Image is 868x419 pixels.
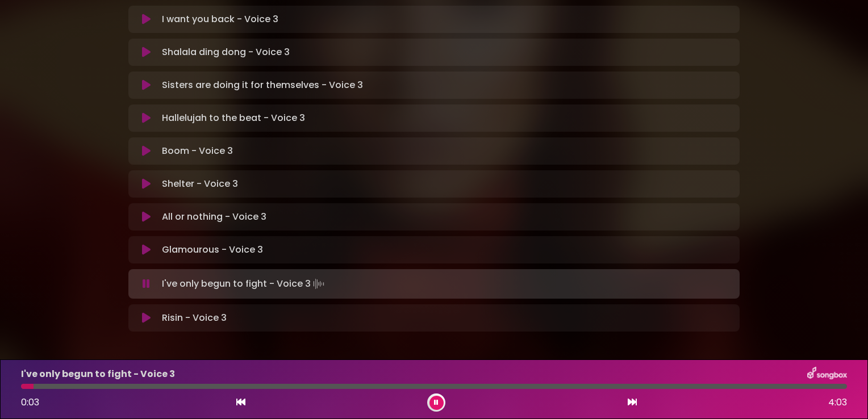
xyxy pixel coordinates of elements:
p: I've only begun to fight - Voice 3 [162,276,327,292]
p: Boom - Voice 3 [162,144,233,158]
img: waveform4.gif [311,276,327,292]
p: Sisters are doing it for themselves - Voice 3 [162,78,363,92]
p: I've only begun to fight - Voice 3 [21,367,175,381]
p: Shelter - Voice 3 [162,177,238,191]
img: songbox-logo-white.png [807,367,847,382]
p: Shalala ding dong - Voice 3 [162,45,290,59]
p: All or nothing - Voice 3 [162,210,266,224]
p: Hallelujah to the beat - Voice 3 [162,111,305,125]
p: I want you back - Voice 3 [162,12,278,26]
p: Risin - Voice 3 [162,311,227,325]
p: Glamourous - Voice 3 [162,243,263,257]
